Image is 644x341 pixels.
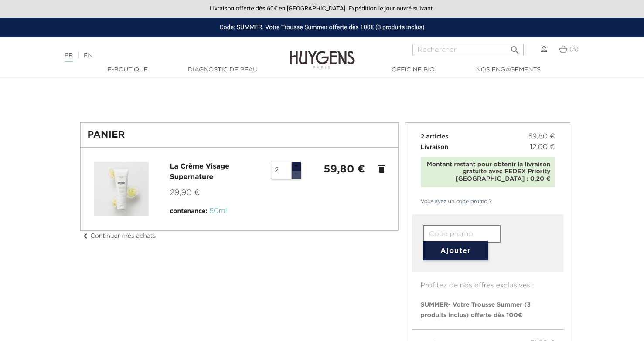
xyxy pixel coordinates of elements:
[80,81,564,106] iframe: PayPal Message 1
[528,132,555,142] span: 59,80 €
[65,53,73,62] a: FR
[80,231,91,241] i: chevron_left
[569,46,579,52] span: (3)
[88,130,391,140] h1: Panier
[370,65,457,74] a: Officine Bio
[324,164,365,175] strong: 59,80 €
[60,51,262,61] div: |
[170,163,230,181] a: La Crème Visage Supernature
[421,134,449,140] span: 2 articles
[84,53,92,59] a: EN
[412,198,492,206] a: Vous avez un code promo ?
[421,302,531,318] span: - Votre Trousse Summer (3 produits inclus) offerte dès 100€
[507,41,523,53] button: 
[465,65,552,74] a: Nos engagements
[421,302,448,308] span: SUMMER
[170,208,208,214] span: contenance:
[423,241,488,260] button: Ajouter
[559,46,578,53] a: (3)
[170,189,200,197] span: 29,90 €
[94,162,149,216] img: La Crème Visage Supernature
[412,44,524,55] input: Rechercher
[80,233,156,239] a: chevron_leftContinuer mes achats
[210,208,227,215] span: 50ml
[412,272,564,291] p: Profitez de nos offres exclusives :
[510,42,520,53] i: 
[421,144,449,150] span: Livraison
[425,161,551,183] div: Montant restant pour obtenir la livraison gratuite avec FEDEX Priority [GEOGRAPHIC_DATA] : 0,20 €
[376,164,387,174] a: delete
[290,37,355,70] img: Huygens
[179,65,266,74] a: Diagnostic de peau
[530,142,555,152] span: 12,00 €
[423,225,501,243] input: Code promo
[84,65,171,74] a: E-Boutique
